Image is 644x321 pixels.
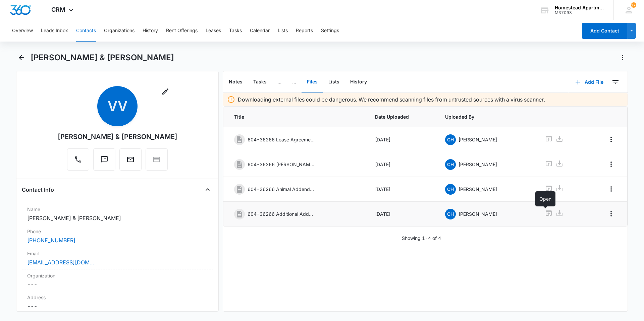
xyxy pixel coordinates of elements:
label: Email [27,250,208,257]
button: ... [272,72,287,92]
button: History [143,20,158,42]
button: Actions [617,52,628,63]
label: Address [27,294,208,301]
span: CH [445,134,456,145]
button: Overflow Menu [606,134,616,145]
button: Add Contact [582,23,627,39]
span: CRM [51,6,65,13]
td: [DATE] [367,202,437,227]
div: account id [555,10,604,15]
button: Overview [12,20,33,42]
h1: [PERSON_NAME] & [PERSON_NAME] [31,53,174,63]
button: Leases [206,20,221,42]
button: Leads Inbox [41,20,68,42]
button: Calendar [250,20,270,42]
p: [PERSON_NAME] [459,136,497,143]
div: Phone[PHONE_NUMBER] [22,225,213,247]
p: 604-36266 Additional Addendums [248,210,315,217]
a: [EMAIL_ADDRESS][DOMAIN_NAME] [27,258,94,266]
p: Showing 1-4 of 4 [402,235,441,242]
dd: --- [27,280,208,288]
button: Notes [223,72,248,92]
button: Organizations [104,20,135,42]
button: Overflow Menu [606,184,616,194]
button: Lists [323,72,345,92]
button: Back [16,52,26,63]
div: account name [555,5,604,10]
p: 604-36266 Lease Agreement ([DATE]-[DATE]) [248,136,315,143]
p: 604-36266 [PERSON_NAME]'s Insurance [248,161,315,168]
span: CH [445,159,456,170]
button: History [345,72,372,92]
h4: Contact Info [22,186,54,194]
td: [DATE] [367,177,437,202]
button: Rent Offerings [166,20,198,42]
label: Name [27,206,208,213]
button: Files [302,72,323,92]
button: Overflow Menu [606,208,616,219]
button: Add File [569,74,610,90]
p: 604-36266 Animal Addendum [248,186,315,193]
td: [DATE] [367,127,437,152]
span: CH [445,209,456,219]
span: Title [234,113,359,120]
div: notifications count [631,2,636,8]
a: Text [93,159,115,165]
button: Overflow Menu [606,159,616,170]
span: Uploaded By [445,113,529,120]
button: Text [93,148,115,171]
button: Tasks [248,72,272,92]
label: Phone [27,228,208,235]
button: Tasks [229,20,242,42]
span: VV [97,86,138,126]
p: [PERSON_NAME] [459,210,497,217]
a: Call [67,159,89,165]
a: Email [119,159,142,165]
div: Name[PERSON_NAME] & [PERSON_NAME] [22,203,213,225]
div: [PERSON_NAME] & [PERSON_NAME] [58,132,177,142]
p: [PERSON_NAME] [459,186,497,193]
button: Contacts [76,20,96,42]
td: [DATE] [367,152,437,177]
dd: [PERSON_NAME] & [PERSON_NAME] [27,214,208,222]
div: Organization--- [22,269,213,291]
div: Open [535,191,555,206]
div: Email[EMAIL_ADDRESS][DOMAIN_NAME] [22,247,213,269]
button: Reports [296,20,313,42]
button: ... [287,72,302,92]
p: Downloading external files could be dangerous. We recommend scanning files from untrusted sources... [238,95,545,104]
button: Call [67,148,89,171]
button: Email [119,148,142,171]
span: CH [445,184,456,195]
span: Date Uploaded [375,113,429,120]
label: Organization [27,272,208,279]
button: Close [202,184,213,195]
div: Address--- [22,291,213,313]
p: [PERSON_NAME] [459,161,497,168]
span: 173 [631,2,636,8]
button: Filters [610,77,621,87]
button: Settings [321,20,339,42]
a: [PHONE_NUMBER] [27,236,75,244]
button: Lists [278,20,288,42]
dd: --- [27,302,208,310]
